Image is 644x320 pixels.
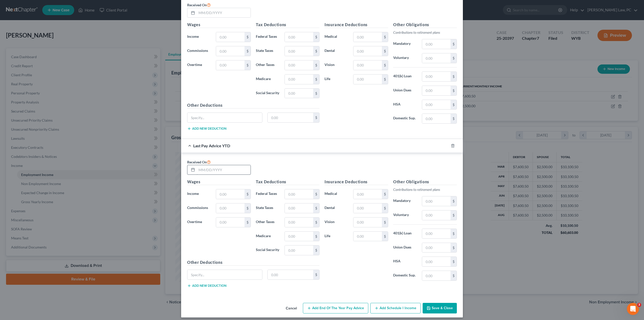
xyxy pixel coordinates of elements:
button: Cancel [282,303,301,313]
input: 0.00 [353,232,382,241]
input: 0.00 [216,189,245,199]
p: Contributions to retirement plans [393,187,457,192]
input: 0.00 [422,53,451,63]
div: $ [313,203,319,213]
input: 0.00 [216,32,245,42]
label: HSA [391,100,419,110]
input: 0.00 [422,196,451,206]
label: Federal Taxes [253,189,282,199]
h5: Other Deductions [187,102,319,109]
div: $ [313,113,319,122]
div: $ [451,271,457,280]
input: 0.00 [353,46,382,56]
button: Save & Close [423,303,457,313]
label: Mandatory [391,39,419,49]
button: Add End of the Year Pay Advice [303,303,368,313]
label: Vision [322,217,351,227]
label: Received On [187,2,211,8]
input: 0.00 [285,60,313,70]
h5: Other Deductions [187,259,319,266]
label: Other Taxes [253,217,282,227]
label: Mandatory [391,196,419,206]
input: 0.00 [422,271,451,280]
input: 0.00 [268,113,313,122]
iframe: Intercom live chat [627,303,639,315]
span: Income [187,34,199,39]
input: 0.00 [422,100,451,110]
h5: Other Obligations [393,179,457,185]
input: 0.00 [422,229,451,238]
div: $ [313,232,319,241]
input: 0.00 [353,218,382,227]
div: $ [245,60,251,70]
label: Commissions [185,46,213,56]
h5: Insurance Deductions [325,179,388,185]
label: Medicare [253,74,282,84]
div: $ [451,210,457,220]
label: Overtime [185,217,213,227]
label: Life [322,231,351,241]
div: $ [451,86,457,95]
label: Received On [187,159,211,165]
input: 0.00 [353,60,382,70]
input: 0.00 [285,203,313,213]
div: $ [451,257,457,266]
input: 0.00 [285,46,313,56]
label: Dental [322,203,351,213]
input: 0.00 [216,203,245,213]
div: $ [451,229,457,238]
input: MM/DD/YYYY [197,8,251,18]
input: 0.00 [285,75,313,84]
label: Union Dues [391,86,419,96]
span: Income [187,191,199,196]
div: $ [245,32,251,42]
h5: Wages [187,179,251,185]
input: 0.00 [216,60,245,70]
label: Voluntary [391,53,419,63]
p: Contributions to retirement plans [393,30,457,35]
div: $ [313,270,319,279]
div: $ [382,203,388,213]
div: $ [245,218,251,227]
input: 0.00 [216,46,245,56]
button: Add new deduction [187,284,226,288]
span: Last Pay Advice YTD [193,143,230,148]
label: Other Taxes [253,60,282,70]
div: $ [245,203,251,213]
div: $ [382,218,388,227]
div: $ [313,32,319,42]
div: $ [313,46,319,56]
input: 0.00 [285,245,313,255]
label: Overtime [185,60,213,70]
div: $ [451,72,457,81]
h5: Wages [187,22,251,28]
label: Dental [322,46,351,56]
input: 0.00 [268,270,313,279]
div: $ [382,189,388,199]
label: Domestic Sup. [391,271,419,281]
div: $ [451,100,457,110]
div: $ [313,60,319,70]
input: 0.00 [422,210,451,220]
label: Domestic Sup. [391,114,419,124]
input: 0.00 [285,232,313,241]
input: 0.00 [422,243,451,253]
input: 0.00 [353,203,382,213]
div: $ [382,75,388,84]
label: Commissions [185,203,213,213]
div: $ [313,189,319,199]
div: $ [451,196,457,206]
label: 401(k) Loan [391,229,419,239]
input: 0.00 [285,189,313,199]
h5: Insurance Deductions [325,22,388,28]
button: Add new deduction [187,127,226,131]
div: $ [451,243,457,253]
input: Specify... [187,113,262,122]
label: State Taxes [253,46,282,56]
label: Medical [322,32,351,42]
div: $ [313,218,319,227]
label: Federal Taxes [253,32,282,42]
div: $ [382,232,388,241]
input: 0.00 [285,32,313,42]
label: Union Dues [391,243,419,253]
